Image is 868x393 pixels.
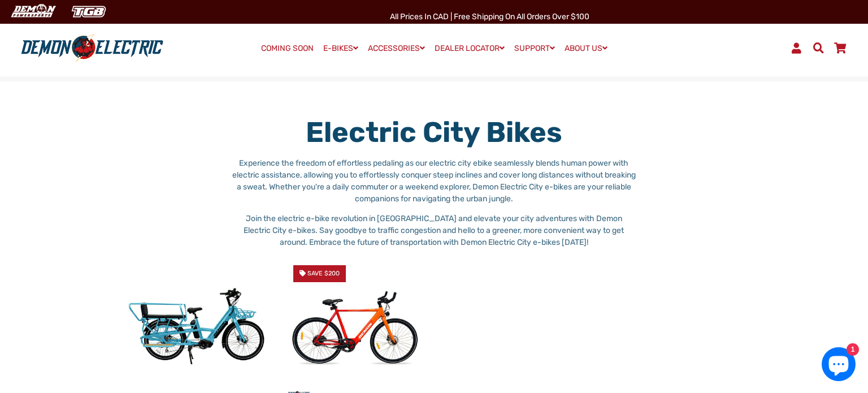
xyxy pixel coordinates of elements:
span: All Prices in CAD | Free shipping on all orders over $100 [390,12,589,21]
p: Join the electric e-bike revolution in [GEOGRAPHIC_DATA] and elevate your city adventures with De... [232,213,637,248]
a: ABOUT US [561,40,611,57]
a: ACCESSORIES [364,40,429,57]
img: Demon Electric logo [17,33,167,63]
img: TGB Canada [66,2,112,21]
a: E-BIKES [319,40,362,57]
h1: Electric City Bikes [232,115,637,149]
p: Experience the freedom of effortless pedaling as our electric city ebike seamlessly blends human ... [232,157,637,205]
a: DEALER LOCATOR [431,40,509,57]
inbox-online-store-chat: Shopify online store chat [818,347,859,384]
span: Save $200 [307,270,340,277]
img: Demon Electric [6,2,60,21]
a: COMING SOON [257,41,318,57]
a: SUPPORT [510,40,559,57]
